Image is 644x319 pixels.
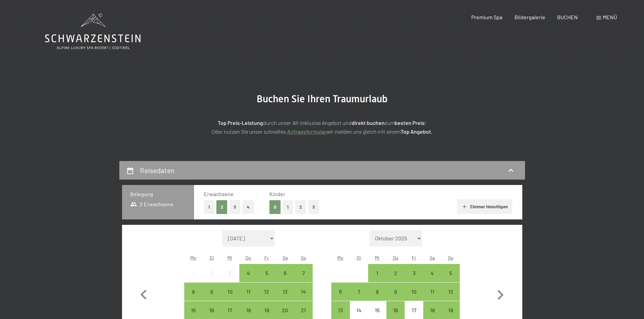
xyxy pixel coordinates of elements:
strong: Top Preis-Leistung [218,119,263,126]
div: Sun Oct 12 2025 [442,283,460,301]
div: Sun Sep 14 2025 [294,283,312,301]
div: Sat Sep 06 2025 [276,264,294,282]
div: 8 [369,289,386,306]
div: Anreise möglich [258,264,276,282]
div: 14 [295,289,312,306]
div: 8 [185,289,202,306]
div: 13 [277,289,293,306]
button: 3 [230,200,241,214]
div: Anreise möglich [294,264,312,282]
div: Anreise möglich [405,283,423,301]
strong: besten Preis [395,119,425,126]
div: 5 [258,270,275,287]
a: BUCHEN [557,14,578,20]
div: Anreise möglich [331,283,350,301]
div: Fri Oct 10 2025 [405,283,423,301]
div: Tue Sep 09 2025 [202,283,221,301]
abbr: Freitag [412,255,416,261]
div: Wed Oct 08 2025 [368,283,386,301]
abbr: Sonntag [448,255,453,261]
a: Premium Spa [471,14,502,20]
a: Bildergalerie [515,14,545,20]
div: Thu Sep 04 2025 [239,264,258,282]
abbr: Donnerstag [245,255,251,261]
abbr: Mittwoch [375,255,380,261]
div: 5 [442,270,459,287]
button: 1 [204,200,214,214]
div: 4 [424,270,441,287]
button: 4 [242,200,254,214]
div: Anreise möglich [276,283,294,301]
div: Wed Sep 10 2025 [221,283,239,301]
div: 6 [277,270,293,287]
span: Buchen Sie Ihren Traumurlaub [257,93,388,105]
abbr: Dienstag [357,255,361,261]
div: Anreise möglich [423,283,442,301]
div: Tue Sep 02 2025 [202,264,221,282]
button: 2 [216,200,228,214]
div: 9 [387,289,404,306]
abbr: Mittwoch [228,255,232,261]
div: Anreise möglich [202,283,221,301]
div: Sat Sep 13 2025 [276,283,294,301]
div: Anreise möglich [239,283,258,301]
div: Wed Oct 01 2025 [368,264,386,282]
abbr: Montag [190,255,196,261]
div: Anreise möglich [276,264,294,282]
div: 9 [203,289,220,306]
div: 10 [221,289,238,306]
div: 7 [295,270,312,287]
abbr: Sonntag [301,255,306,261]
div: Anreise möglich [442,283,460,301]
div: 3 [221,270,238,287]
div: Anreise möglich [184,283,202,301]
div: 7 [351,289,367,306]
div: Fri Sep 05 2025 [258,264,276,282]
div: 4 [240,270,257,287]
button: 3 [308,200,319,214]
div: Anreise möglich [221,283,239,301]
abbr: Montag [337,255,343,261]
div: Thu Oct 09 2025 [386,283,405,301]
div: Sun Oct 05 2025 [442,264,460,282]
div: Sat Oct 04 2025 [423,264,442,282]
div: Anreise nicht möglich [202,264,221,282]
div: 6 [332,289,349,306]
div: Thu Oct 02 2025 [386,264,405,282]
div: 12 [442,289,459,306]
div: Anreise möglich [442,264,460,282]
div: Tue Oct 07 2025 [350,283,368,301]
div: Sun Sep 07 2025 [294,264,312,282]
button: Zimmer hinzufügen [457,199,512,214]
abbr: Freitag [264,255,269,261]
div: Anreise nicht möglich [221,264,239,282]
div: Anreise möglich [405,264,423,282]
div: Mon Sep 01 2025 [184,264,202,282]
abbr: Dienstag [210,255,214,261]
h3: Belegung [130,190,186,198]
div: Anreise möglich [386,283,405,301]
div: 11 [240,289,257,306]
span: Menü [603,14,617,20]
div: Mon Sep 08 2025 [184,283,202,301]
div: 12 [258,289,275,306]
p: durch unser All-inklusive Angebot und zum ! Oder nutzen Sie unser schnelles wir melden uns gleich... [153,118,491,136]
div: 1 [369,270,386,287]
div: Fri Oct 03 2025 [405,264,423,282]
button: 2 [295,200,306,214]
div: 10 [405,289,422,306]
abbr: Donnerstag [393,255,399,261]
div: Fri Sep 12 2025 [258,283,276,301]
div: Anreise möglich [368,283,386,301]
div: 1 [185,270,202,287]
div: Anreise möglich [294,283,312,301]
div: 3 [405,270,422,287]
div: Anreise möglich [350,283,368,301]
span: Erwachsene [204,191,234,197]
div: 2 [203,270,220,287]
div: Thu Sep 11 2025 [239,283,258,301]
div: 2 [387,270,404,287]
abbr: Samstag [283,255,288,261]
div: 11 [424,289,441,306]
